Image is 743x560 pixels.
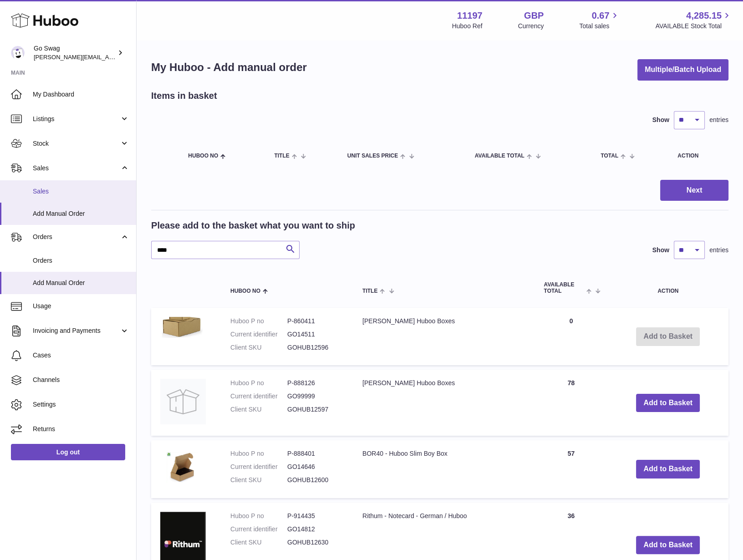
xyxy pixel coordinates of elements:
[544,282,584,294] span: AVAILABLE Total
[652,116,669,124] label: Show
[230,525,287,534] dt: Current identifier
[518,22,544,31] div: Currency
[33,400,129,409] span: Settings
[230,288,260,294] span: Huboo no
[686,10,722,22] span: 4,285.15
[230,449,287,458] dt: Huboo P no
[287,538,344,547] dd: GOHUB12630
[353,370,534,436] td: [PERSON_NAME] Huboo Boxes
[230,512,287,520] dt: Huboo P no
[287,463,344,471] dd: GO14646
[287,392,344,401] dd: GO99999
[655,22,732,31] span: AVAILABLE Stock Total
[151,219,355,232] h2: Please add to the basket what you want to ship
[287,405,344,414] dd: GOHUB12597
[607,273,728,303] th: Action
[660,180,728,201] button: Next
[230,405,287,414] dt: Client SKU
[287,317,344,326] dd: P-860411
[230,463,287,471] dt: Current identifier
[287,476,344,484] dd: GOHUB12600
[188,153,218,159] span: Huboo no
[160,317,206,338] img: Merkle Huboo Boxes
[274,153,289,159] span: Title
[33,302,129,311] span: Usage
[33,90,129,99] span: My Dashboard
[11,444,125,460] a: Log out
[709,246,728,255] span: entries
[160,379,206,424] img: Merkle Huboo Boxes
[353,308,534,366] td: [PERSON_NAME] Huboo Boxes
[636,536,700,555] button: Add to Basket
[534,308,607,366] td: 0
[709,116,728,124] span: entries
[601,153,618,159] span: Total
[534,370,607,436] td: 78
[287,379,344,387] dd: P-888126
[287,330,344,339] dd: GO14511
[33,376,129,384] span: Channels
[287,449,344,458] dd: P-888401
[287,512,344,520] dd: P-914435
[353,440,534,498] td: BOR40 - Huboo Slim Boy Box
[637,59,728,81] button: Multiple/Batch Upload
[452,22,483,31] div: Huboo Ref
[579,10,620,31] a: 0.67 Total sales
[287,525,344,534] dd: GO14812
[230,379,287,387] dt: Huboo P no
[592,10,610,22] span: 0.67
[151,90,217,102] h2: Items in basket
[33,233,120,241] span: Orders
[652,246,669,255] label: Show
[33,115,120,123] span: Listings
[534,440,607,498] td: 57
[230,317,287,326] dt: Huboo P no
[34,44,116,61] div: Go Swag
[33,139,120,148] span: Stock
[33,256,129,265] span: Orders
[230,476,287,484] dt: Client SKU
[33,326,120,335] span: Invoicing and Payments
[33,351,129,360] span: Cases
[33,425,129,433] span: Returns
[230,392,287,401] dt: Current identifier
[636,460,700,479] button: Add to Basket
[677,153,719,159] div: Action
[636,394,700,412] button: Add to Basket
[33,164,120,173] span: Sales
[160,449,206,483] img: BOR40 - Huboo Slim Boy Box
[362,288,377,294] span: Title
[33,209,129,218] span: Add Manual Order
[230,538,287,547] dt: Client SKU
[579,22,620,31] span: Total sales
[655,10,732,31] a: 4,285.15 AVAILABLE Stock Total
[33,187,129,196] span: Sales
[230,343,287,352] dt: Client SKU
[11,46,25,60] img: leigh@goswag.com
[475,153,524,159] span: AVAILABLE Total
[347,153,398,159] span: Unit Sales Price
[34,53,183,61] span: [PERSON_NAME][EMAIL_ADDRESS][DOMAIN_NAME]
[230,330,287,339] dt: Current identifier
[151,60,307,75] h1: My Huboo - Add manual order
[33,279,129,287] span: Add Manual Order
[287,343,344,352] dd: GOHUB12596
[524,10,544,22] strong: GBP
[457,10,483,22] strong: 11197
